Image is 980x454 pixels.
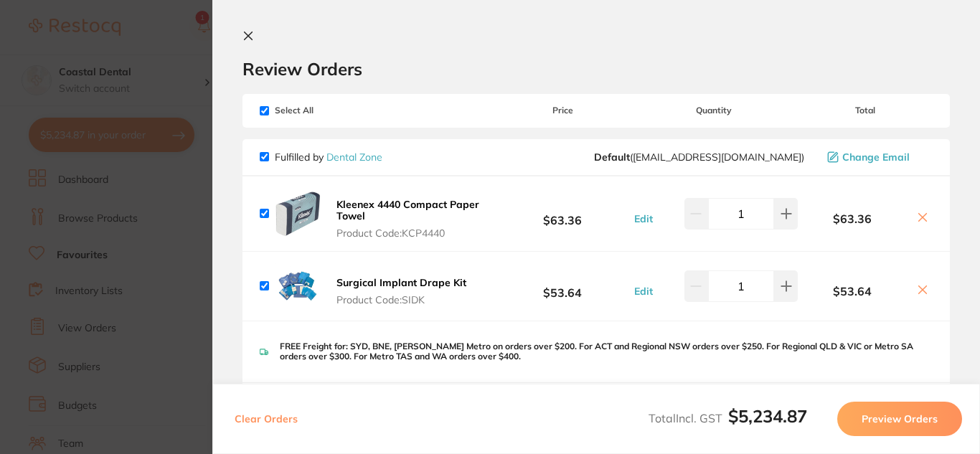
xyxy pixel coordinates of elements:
[336,276,466,289] b: Surgical Implant Drape Kit
[495,200,630,227] b: $63.36
[630,285,657,298] button: Edit
[798,105,933,115] span: Total
[495,105,630,115] span: Price
[336,227,491,239] span: Product Code: KCP4440
[336,294,466,306] span: Product Code: SIDK
[332,198,495,240] button: Kleenex 4440 Compact Paper Towel Product Code:KCP4440
[275,191,321,237] img: M2I0NzZzdg
[242,58,950,80] h2: Review Orders
[230,402,302,436] button: Clear Orders
[495,273,630,300] b: $53.64
[823,151,933,164] button: Change Email
[798,285,907,298] b: $53.64
[594,151,630,164] b: Default
[260,105,403,115] span: Select All
[280,341,933,362] p: FREE Freight for: SYD, BNE, [PERSON_NAME] Metro on orders over $200. For ACT and Regional NSW ord...
[630,105,798,115] span: Quantity
[649,411,807,425] span: Total Incl. GST
[275,263,321,309] img: OG84d3M3aw
[594,151,804,163] span: hello@dentalzone.com.au
[842,151,910,163] span: Change Email
[798,212,907,225] b: $63.36
[630,212,657,225] button: Edit
[837,402,962,436] button: Preview Orders
[728,405,807,427] b: $5,234.87
[275,151,382,163] p: Fulfilled by
[336,198,479,222] b: Kleenex 4440 Compact Paper Towel
[326,151,382,164] a: Dental Zone
[332,276,471,306] button: Surgical Implant Drape Kit Product Code:SIDK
